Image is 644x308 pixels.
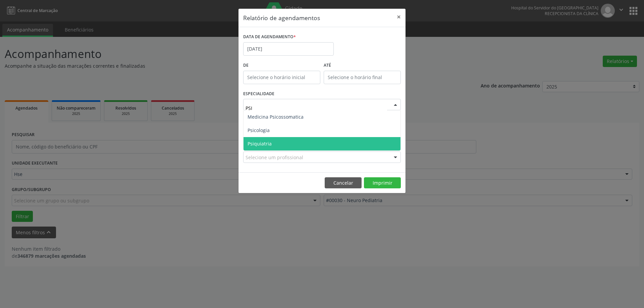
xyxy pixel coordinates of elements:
[243,89,274,99] label: ESPECIALIDADE
[248,140,272,147] span: Psiquiatria
[324,71,401,84] input: Selecione o horário final
[243,42,334,56] input: Selecione uma data ou intervalo
[246,154,303,161] span: Selecione um profissional
[248,114,304,120] span: Medicina Psicossomatica
[364,177,401,189] button: Imprimir
[248,127,270,133] span: Psicologia
[324,60,401,71] label: ATÉ
[246,101,387,115] input: Seleciona uma especialidade
[243,71,320,84] input: Selecione o horário inicial
[392,9,406,25] button: Close
[243,60,320,71] label: De
[243,13,320,22] h5: Relatório de agendamentos
[325,177,362,189] button: Cancelar
[243,32,296,42] label: DATA DE AGENDAMENTO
